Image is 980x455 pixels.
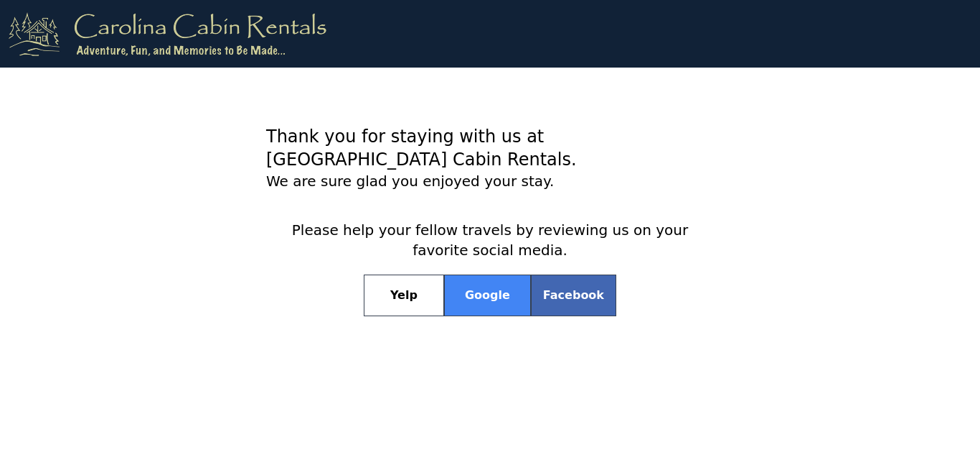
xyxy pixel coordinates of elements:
p: We are sure glad you enjoyed your stay. [266,171,714,203]
img: logo.png [9,12,326,56]
h2: Please help your fellow travels by reviewing us on your favorite social media. [266,220,714,260]
a: Google [444,275,531,316]
a: Facebook [531,275,616,316]
h1: Thank you for staying with us at [GEOGRAPHIC_DATA] Cabin Rentals. [266,125,714,171]
a: Yelp [364,275,444,316]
